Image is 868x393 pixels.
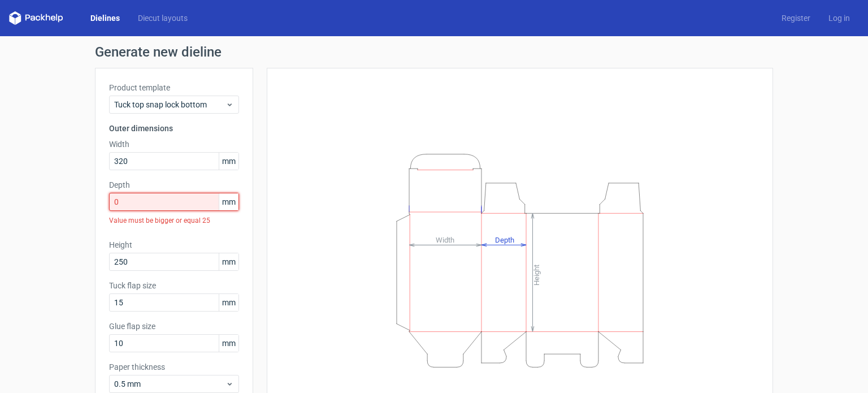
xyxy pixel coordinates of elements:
span: Tuck top snap lock bottom [114,99,225,110]
h3: Outer dimensions [109,123,239,134]
span: mm [219,193,238,210]
a: Diecut layouts [129,12,197,24]
label: Tuck flap size [109,280,239,291]
h1: Generate new dieline [95,45,773,59]
span: mm [219,294,238,311]
tspan: Width [436,235,454,244]
span: mm [219,153,238,170]
a: Dielines [81,12,129,24]
div: Value must be bigger or equal 25 [109,211,239,230]
label: Width [109,139,239,150]
a: Register [772,12,819,24]
label: Depth [109,179,239,191]
label: Height [109,239,239,251]
tspan: Height [532,264,541,285]
label: Paper thickness [109,361,239,373]
span: 0.5 mm [114,378,225,390]
a: Log in [819,12,859,24]
span: mm [219,253,238,270]
tspan: Depth [495,235,514,244]
label: Product template [109,82,239,93]
label: Glue flap size [109,321,239,332]
span: mm [219,335,238,352]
